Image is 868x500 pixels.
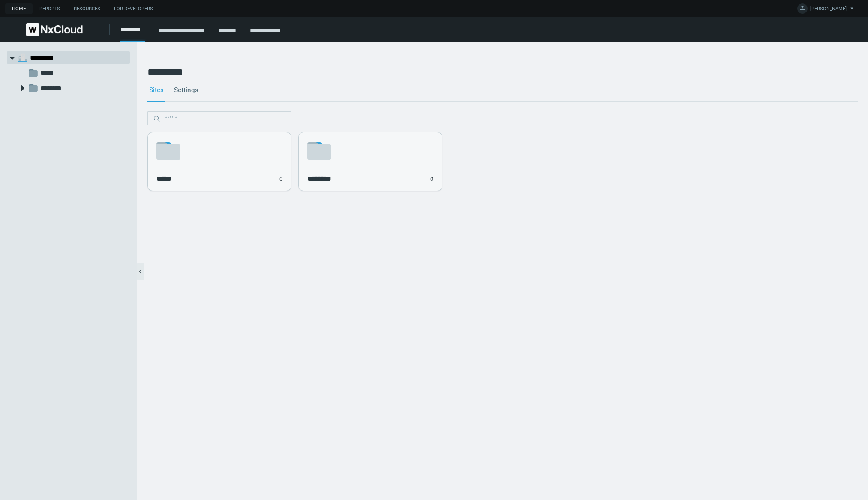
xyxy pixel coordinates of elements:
img: Nx Cloud logo [26,23,83,36]
a: Home [5,3,33,14]
a: Resources [67,3,107,14]
div: 0 [430,175,433,183]
a: Reports [33,3,67,14]
a: Settings [172,78,200,101]
div: 0 [279,175,282,183]
a: For Developers [107,3,160,14]
span: [PERSON_NAME] [810,5,847,15]
a: Sites [147,78,165,101]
